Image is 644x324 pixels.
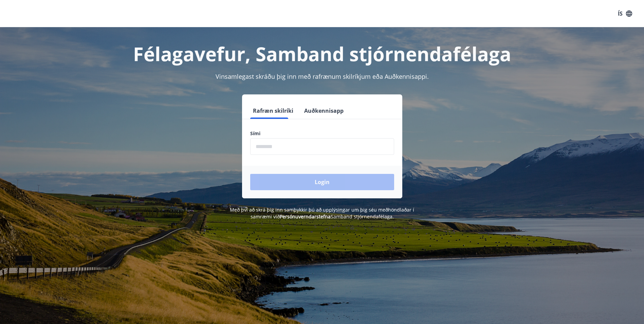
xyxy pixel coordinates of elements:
button: Rafræn skilríki [250,103,296,119]
button: Auðkennisapp [301,103,346,119]
span: Með því að skrá þig inn samþykkir þú að upplýsingar um þig séu meðhöndlaðar í samræmi við Samband... [230,206,414,220]
h1: Félagavefur, Samband stjórnendafélaga [86,41,558,67]
span: Vinsamlegast skráðu þig inn með rafrænum skilríkjum eða Auðkennisappi. [216,72,429,80]
button: ÍS [614,7,636,20]
a: Persónuverndarstefna [280,213,331,220]
label: Sími [250,130,394,137]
